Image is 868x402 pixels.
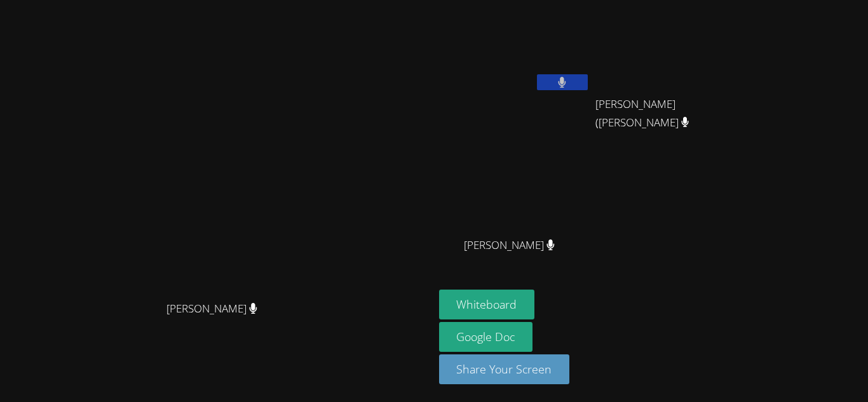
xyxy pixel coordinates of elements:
span: [PERSON_NAME] [464,236,555,255]
span: [PERSON_NAME] [166,300,257,318]
button: Whiteboard [439,290,535,319]
button: Share Your Screen [439,354,570,384]
span: [PERSON_NAME] ([PERSON_NAME] [595,95,736,132]
a: Google Doc [439,322,533,352]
